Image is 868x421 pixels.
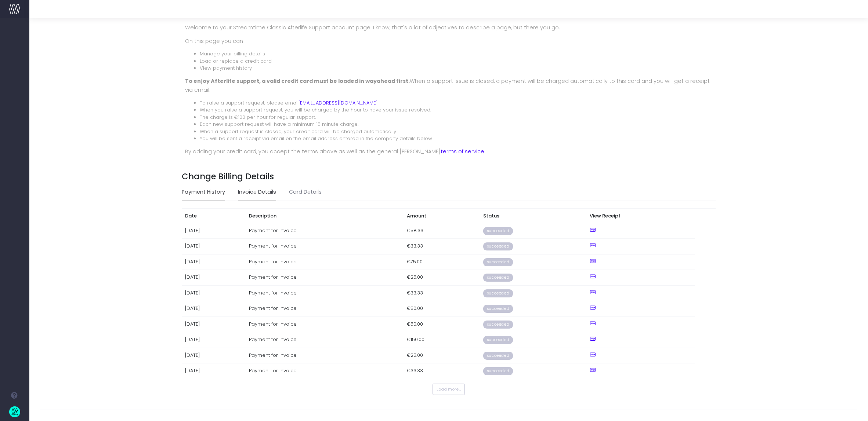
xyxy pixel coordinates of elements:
[483,321,513,329] span: succeeded
[483,289,513,297] span: succeeded
[403,348,480,363] td: €25.00
[200,114,712,121] li: The charge is €100 per hour for regular support.
[185,37,712,45] p: On this page you can
[182,285,246,301] td: [DATE]
[403,270,480,286] td: €25.00
[185,77,410,85] strong: To enjoy Afterlife support, a valid credit card must be loaded in wayahead first.
[182,184,225,201] a: Payment History
[480,208,586,223] th: Status
[441,148,484,155] a: terms of service
[299,99,378,106] a: [EMAIL_ADDRESS][DOMAIN_NAME]
[403,223,480,239] td: €58.33
[182,301,246,317] td: [DATE]
[483,367,513,375] span: succeeded
[403,285,480,301] td: €33.33
[200,58,712,65] li: Load or replace a credit card
[200,128,712,135] li: When a support request is closed, your credit card will be charged automatically.
[403,332,480,348] td: €150.00
[185,23,712,32] p: Welcome to your Streamtime Classic Afterlife Support account page. I know, that's a lot of adject...
[245,332,403,348] td: Payment for Invoice
[182,332,246,348] td: [DATE]
[200,106,712,114] li: When you raise a support request, you will be charged by the hour to have your issue resolved.
[245,301,403,317] td: Payment for Invoice
[245,285,403,301] td: Payment for Invoice
[185,147,712,156] p: By adding your credit card, you accept the terms above as well as the general [PERSON_NAME] .
[200,50,712,58] li: Manage your billing details
[245,223,403,239] td: Payment for Invoice
[245,316,403,332] td: Payment for Invoice
[245,239,403,255] td: Payment for Invoice
[483,305,513,313] span: succeeded
[182,316,246,332] td: [DATE]
[200,65,712,72] li: View payment history
[403,363,480,379] td: €33.33
[245,208,403,223] th: Description
[433,384,465,395] button: Load more...
[200,99,712,107] li: To raise a support request, please email
[483,258,513,266] span: succeeded
[200,135,712,142] li: You will be sent a receipt via email on the email address entered in the company details below.
[403,316,480,332] td: €50.00
[182,363,246,379] td: [DATE]
[245,254,403,270] td: Payment for Invoice
[403,208,480,223] th: Amount
[182,223,246,239] td: [DATE]
[9,406,20,417] img: images/default_profile_image.png
[483,336,513,344] span: succeeded
[586,208,695,223] th: View Receipt
[403,254,480,270] td: €75.00
[182,254,246,270] td: [DATE]
[483,227,513,235] span: succeeded
[483,352,513,360] span: succeeded
[483,274,513,282] span: succeeded
[403,301,480,317] td: €50.00
[182,172,716,182] h3: Change Billing Details
[200,121,712,128] li: Each new support request will have a minimum 15 minute charge.
[182,239,246,255] td: [DATE]
[182,348,246,363] td: [DATE]
[483,242,513,250] span: succeeded
[185,77,712,95] p: When a support issue is closed, a payment will be charged automatically to this card and you will...
[182,208,246,223] th: Date
[245,348,403,363] td: Payment for Invoice
[245,363,403,379] td: Payment for Invoice
[289,184,322,201] a: Card Details
[245,270,403,286] td: Payment for Invoice
[238,184,276,201] a: Invoice Details
[403,239,480,255] td: €33.33
[182,270,246,286] td: [DATE]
